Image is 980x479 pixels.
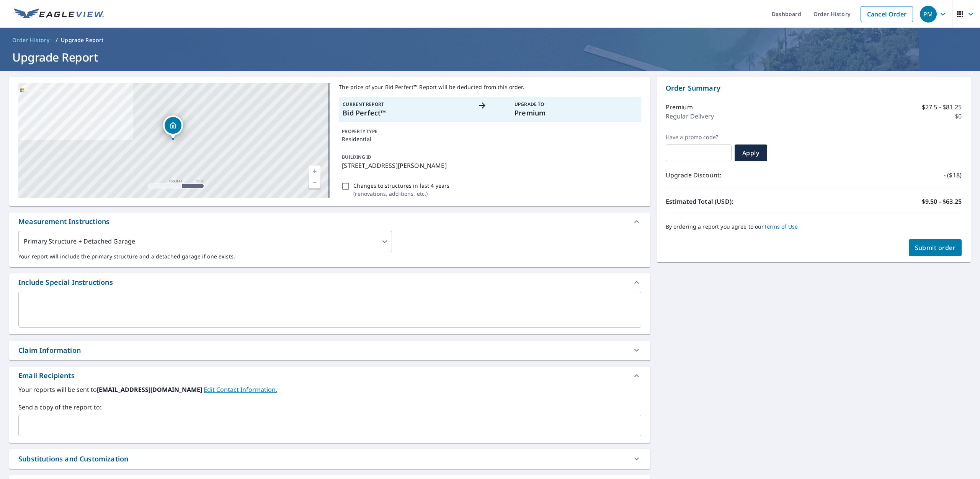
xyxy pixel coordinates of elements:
[343,101,465,108] p: Current Report
[666,197,814,206] p: Estimated Total (USD):
[735,145,767,161] button: Apply
[18,216,109,227] div: Measurement Instructions
[9,34,971,46] nav: breadcrumb
[343,108,465,118] p: Bid Perfect™
[309,177,320,188] a: Current Level 17, Zoom Out
[204,385,277,394] a: EditContactInfo
[18,277,113,287] div: Include Special Instructions
[514,108,637,118] p: Premium
[741,149,761,157] span: Apply
[342,161,638,170] p: [STREET_ADDRESS][PERSON_NAME]
[163,115,183,139] div: Dropped pin, building 1, Residential property, 1684 S Newman Rd Lake Orion, MI 48362
[353,190,449,198] p: ( renovations, additions, etc. )
[920,6,937,23] div: PM
[18,370,75,381] div: Email Recipients
[922,102,962,112] p: $27.5 - $81.25
[18,403,641,412] label: Send a copy of the report to:
[9,367,650,385] div: Email Recipients
[18,345,81,356] div: Claim Information
[861,6,913,22] a: Cancel Order
[56,36,58,45] li: /
[9,49,971,65] h1: Upgrade Report
[666,170,814,180] p: Upgrade Discount:
[9,273,650,292] div: Include Special Instructions
[342,154,371,160] p: BUILDING ID
[18,454,128,464] div: Substitutions and Customization
[666,134,732,141] label: Have a promo code?
[9,34,52,46] a: Order History
[666,112,714,121] p: Regular Delivery
[955,112,962,121] p: $0
[342,128,638,135] p: PROPERTY TYPE
[915,244,956,252] span: Submit order
[666,83,962,93] p: Order Summary
[944,170,962,180] p: - ($18)
[18,385,641,394] label: Your reports will be sent to
[922,197,962,206] p: $9.50 - $63.25
[9,449,650,469] div: Substitutions and Customization
[666,102,693,112] p: Premium
[14,8,104,20] img: EV Logo
[909,239,962,256] button: Submit order
[514,101,637,108] p: Upgrade To
[18,252,641,260] p: Your report will include the primary structure and a detached garage if one exists.
[9,341,650,360] div: Claim Information
[61,36,103,44] p: Upgrade Report
[97,385,204,394] b: [EMAIL_ADDRESS][DOMAIN_NAME]
[764,223,798,230] a: Terms of Use
[309,166,320,177] a: Current Level 17, Zoom In
[666,223,962,230] p: By ordering a report you agree to our
[18,231,392,252] div: Primary Structure + Detached Garage
[339,83,641,91] p: The price of your Bid Perfect™ Report will be deducted from this order.
[12,36,49,44] span: Order History
[9,213,650,231] div: Measurement Instructions
[342,135,638,143] p: Residential
[353,182,449,190] p: Changes to structures in last 4 years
